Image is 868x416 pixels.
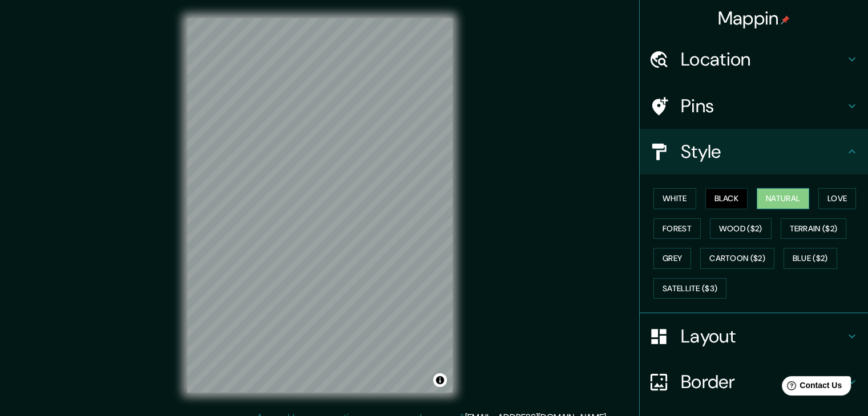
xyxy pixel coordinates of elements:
button: Love [818,188,856,209]
div: Pins [640,83,868,129]
button: White [653,188,696,209]
button: Terrain ($2) [781,218,847,239]
h4: Location [681,48,845,71]
div: Border [640,359,868,405]
h4: Layout [681,325,845,348]
button: Toggle attribution [433,373,447,387]
iframe: Help widget launcher [766,372,855,403]
h4: Border [681,370,845,393]
div: Location [640,36,868,82]
div: Layout [640,313,868,359]
canvas: Map [187,18,453,393]
button: Satellite ($3) [653,278,726,299]
button: Natural [757,188,809,209]
h4: Style [681,140,845,163]
button: Black [705,188,748,209]
div: Style [640,129,868,174]
h4: Mappin [718,7,790,30]
button: Wood ($2) [710,218,772,239]
button: Forest [653,218,701,239]
button: Grey [653,248,691,269]
img: pin-icon.png [781,15,790,25]
button: Blue ($2) [784,248,837,269]
h4: Pins [681,95,845,117]
button: Cartoon ($2) [700,248,774,269]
